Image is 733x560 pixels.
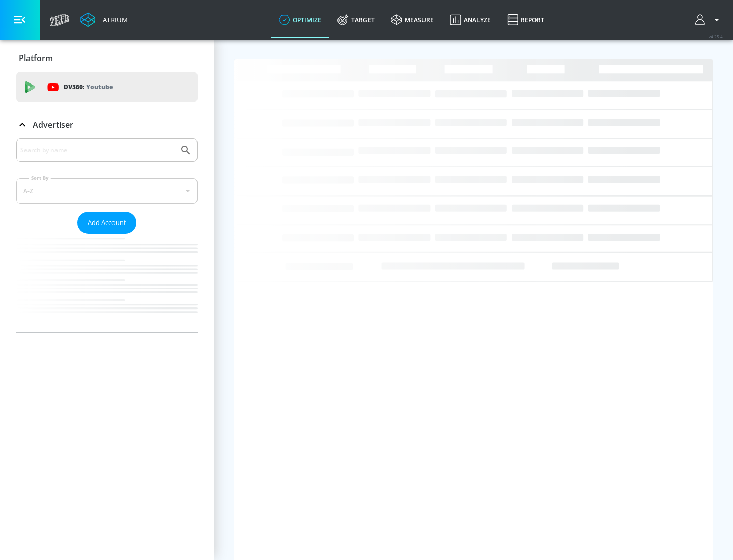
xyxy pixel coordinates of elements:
input: Search by name [20,144,175,157]
a: Analyze [442,2,499,38]
div: Advertiser [16,138,198,332]
a: Report [499,2,552,38]
p: Platform [19,52,53,64]
a: Atrium [80,12,128,27]
div: A-Z [16,178,198,204]
a: Target [329,2,383,38]
p: Advertiser [33,119,73,130]
span: v 4.25.4 [709,34,723,39]
a: measure [383,2,442,38]
div: DV360: Youtube [16,72,198,102]
p: Youtube [86,81,113,92]
div: Platform [16,44,198,72]
label: Sort By [29,175,51,181]
a: optimize [271,2,329,38]
nav: list of Advertiser [16,234,198,332]
p: DV360: [64,81,113,93]
button: Add Account [77,212,136,234]
div: Advertiser [16,110,198,139]
span: Add Account [88,217,126,229]
div: Atrium [99,15,128,24]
